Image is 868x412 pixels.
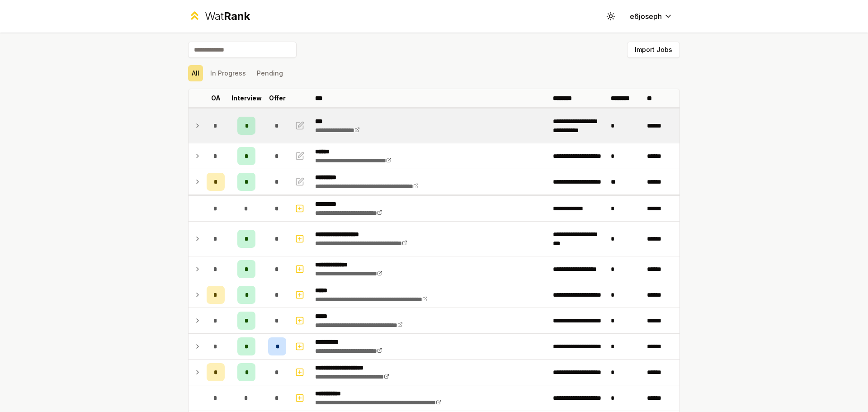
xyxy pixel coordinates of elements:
button: All [188,65,203,81]
button: e6joseph [623,8,680,24]
p: OA [211,94,221,103]
span: Rank [224,9,250,23]
span: e6joseph [630,11,662,22]
p: Interview [231,94,262,103]
button: Import Jobs [627,42,680,58]
button: In Progress [207,65,250,81]
a: WatRank [188,9,250,24]
button: Pending [253,65,287,81]
div: Wat [205,9,250,24]
p: Offer [269,94,286,103]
